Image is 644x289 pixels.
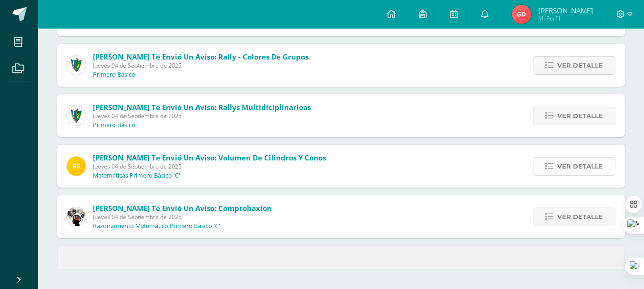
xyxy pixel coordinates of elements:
[512,5,531,24] img: cd20483051bed57b799a0ac89734fc46.png
[93,213,272,221] span: Jueves 04 de Septiembre de 2025
[93,102,311,112] span: [PERSON_NAME] te envió un aviso: Rallys multidiciplinarioas
[93,222,220,230] p: Razonamiento Matemático Primero Básico 'C'
[67,56,86,75] img: 9f174a157161b4ddbe12118a61fed988.png
[93,61,308,70] span: Jueves 04 de Septiembre de 2025
[557,208,603,226] span: Ver detalle
[557,107,603,125] span: Ver detalle
[67,106,86,125] img: 9f174a157161b4ddbe12118a61fed988.png
[93,112,311,120] span: Jueves 04 de Septiembre de 2025
[93,172,180,179] p: Matemáticas Primero Básico 'C'
[538,14,593,22] span: Mi Perfil
[93,153,326,162] span: [PERSON_NAME] te envió un aviso: Volumen de cilindros y conos
[67,157,86,176] img: 03c2987289e60ca238394da5f82a525a.png
[538,6,593,15] span: [PERSON_NAME]
[93,121,135,129] p: Primero Básico
[93,162,326,170] span: Jueves 04 de Septiembre de 2025
[557,57,603,74] span: Ver detalle
[93,203,272,213] span: [PERSON_NAME] te envió un aviso: Comprobaxion
[67,207,86,226] img: d172b984f1f79fc296de0e0b277dc562.png
[93,52,308,61] span: [PERSON_NAME] te envió un aviso: Rally - Colores de grupos
[557,158,603,175] span: Ver detalle
[93,71,135,79] p: Primero Básico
